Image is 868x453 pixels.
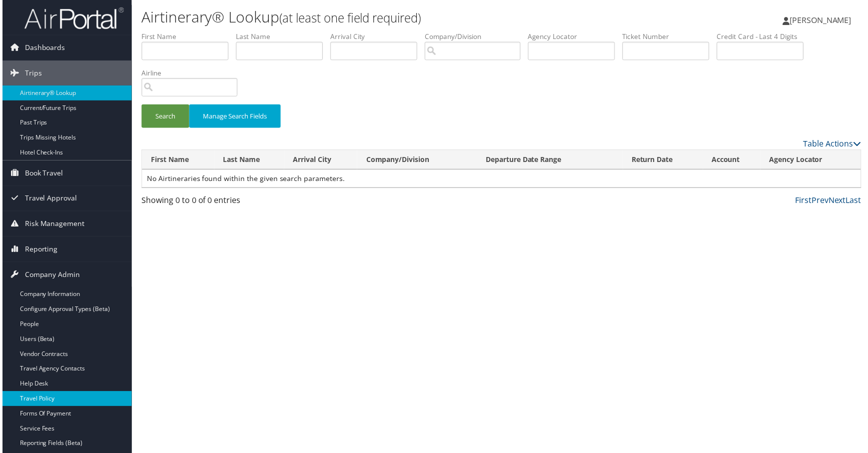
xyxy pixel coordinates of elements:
[763,151,864,170] th: Agency Locator: activate to sort column ascending
[831,196,849,207] a: Next
[792,14,854,25] span: [PERSON_NAME]
[529,31,624,41] label: Agency Locator
[22,187,75,212] span: Travel Approval
[719,31,814,41] label: Credit Card - Last 4 Digits
[357,151,477,170] th: Company/Division
[849,196,864,207] a: Last
[140,105,188,128] button: Search
[22,6,122,30] img: airportal-logo.png
[278,9,421,26] small: (at least one field required)
[140,151,213,170] th: First Name: activate to sort column descending
[22,212,82,237] span: Risk Management
[213,151,283,170] th: Last Name: activate to sort column ascending
[425,31,529,41] label: Company/Division
[806,139,864,150] a: Table Actions
[814,196,831,207] a: Prev
[22,35,63,60] span: Dashboards
[283,151,357,170] th: Arrival City: activate to sort column ascending
[188,105,280,128] button: Manage Search Fields
[140,170,864,188] td: No Airtineraries found within the given search parameters.
[235,31,330,41] label: Last Name
[22,263,78,288] span: Company Admin
[477,151,624,170] th: Departure Date Range: activate to sort column ascending
[22,161,61,186] span: Book Travel
[140,195,310,212] div: Showing 0 to 0 of 0 entries
[624,31,719,41] label: Ticket Number
[140,68,244,78] label: Airline
[798,196,814,207] a: First
[22,238,55,263] span: Reporting
[624,151,705,170] th: Return Date: activate to sort column ascending
[140,6,623,27] h1: Airtinerary® Lookup
[330,31,425,41] label: Arrival City
[785,5,864,35] a: [PERSON_NAME]
[22,61,39,86] span: Trips
[140,31,235,41] label: First Name
[705,151,763,170] th: Account: activate to sort column ascending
